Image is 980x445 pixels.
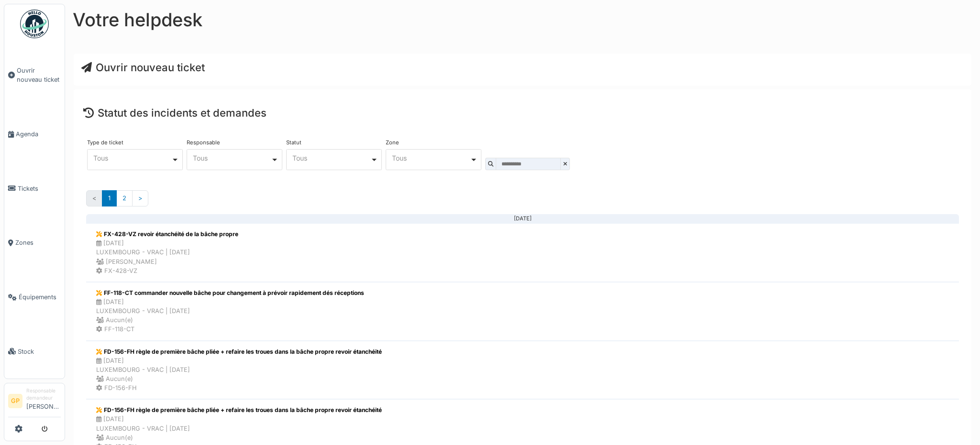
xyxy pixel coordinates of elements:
[4,161,65,216] a: Tickets
[96,230,238,239] div: FX-428-VZ revoir étanchéité de la bâche propre
[96,289,364,297] div: FF-118-CT commander nouvelle bâche pour changement à prévoir rapidement dés réceptions
[86,190,959,214] nav: Pages
[86,341,959,400] a: FD-156-FH règle de première bâche pliée + refaire les troues dans la bâche propre revoir étanchéi...
[392,155,470,161] div: Tous
[4,216,65,270] a: Zones
[96,297,364,325] div: [DATE] LUXEMBOURG - VRAC | [DATE] Aucun(e)
[96,266,238,275] div: FX-428-VZ
[83,107,962,119] h4: Statut des incidents et demandes
[16,130,61,139] span: Agenda
[96,406,382,414] div: FD-156-FH règle de première bâche pliée + refaire les troues dans la bâche propre revoir étanchéité
[4,107,65,162] a: Agenda
[386,140,399,145] label: Zone
[4,324,65,379] a: Stock
[87,140,123,145] label: Type de ticket
[93,155,171,161] div: Tous
[20,10,49,38] img: Badge_color-CXgf-gQk.svg
[102,190,117,206] a: 1
[86,282,959,341] a: FF-118-CT commander nouvelle bâche pour changement à prévoir rapidement dés réceptions [DATE]LUXE...
[116,190,133,206] a: 2
[86,223,959,282] a: FX-428-VZ revoir étanchéité de la bâche propre [DATE]LUXEMBOURG - VRAC | [DATE] [PERSON_NAME] FX-...
[18,184,61,193] span: Tickets
[96,347,382,356] div: FD-156-FH règle de première bâche pliée + refaire les troues dans la bâche propre revoir étanchéité
[4,43,65,107] a: Ouvrir nouveau ticket
[15,238,61,247] span: Zones
[26,387,61,402] div: Responsable demandeur
[8,387,61,417] a: GP Responsable demandeur[PERSON_NAME]
[17,66,61,84] span: Ouvrir nouveau ticket
[193,155,271,161] div: Tous
[4,270,65,325] a: Équipements
[19,293,61,302] span: Équipements
[96,325,364,334] div: FF-118-CT
[96,239,238,266] div: [DATE] LUXEMBOURG - VRAC | [DATE] [PERSON_NAME]
[18,347,61,356] span: Stock
[96,356,382,384] div: [DATE] LUXEMBOURG - VRAC | [DATE] Aucun(e)
[286,140,301,145] label: Statut
[96,383,382,392] div: FD-156-FH
[132,190,148,206] a: Suivant
[94,218,951,219] div: [DATE]
[26,387,61,415] li: [PERSON_NAME]
[96,414,382,442] div: [DATE] LUXEMBOURG - VRAC | [DATE] Aucun(e)
[187,140,220,145] label: Responsable
[292,155,370,161] div: Tous
[8,394,22,408] li: GP
[81,61,205,74] a: Ouvrir nouveau ticket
